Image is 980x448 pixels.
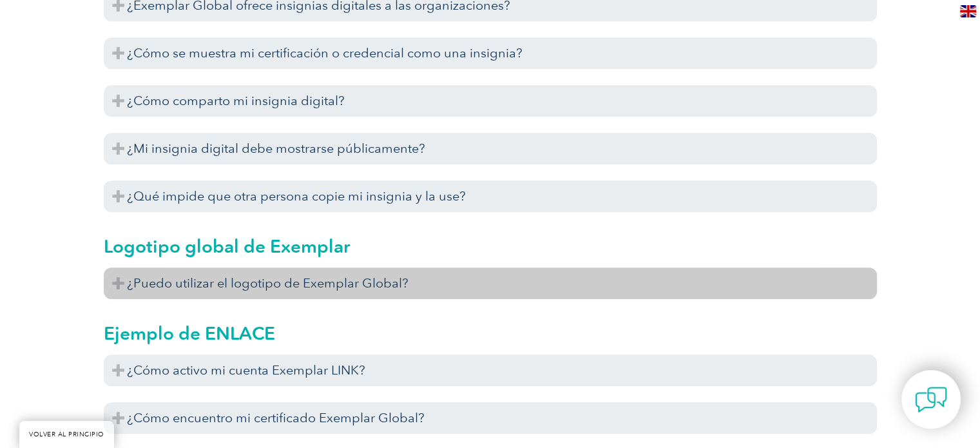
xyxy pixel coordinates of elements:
font: ¿Cómo comparto mi insignia digital? [127,93,345,108]
img: contact-chat.png [915,384,947,416]
img: en [960,5,976,17]
font: ¿Qué impide que otra persona copie mi insignia y la use? [127,188,466,204]
font: ¿Puedo utilizar el logotipo de Exemplar Global? [127,275,408,291]
font: Logotipo global de Exemplar [104,235,350,257]
font: ¿Cómo activo mi cuenta Exemplar LINK? [127,362,365,378]
font: ¿Mi insignia digital debe mostrarse públicamente? [127,141,425,156]
font: Ejemplo de ENLACE [104,322,275,344]
font: ¿Cómo se muestra mi certificación o credencial como una insignia? [127,45,523,61]
a: VOLVER AL PRINCIPIO [19,421,114,448]
font: VOLVER AL PRINCIPIO [29,431,104,438]
font: ¿Cómo encuentro mi certificado Exemplar Global? [127,410,425,425]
